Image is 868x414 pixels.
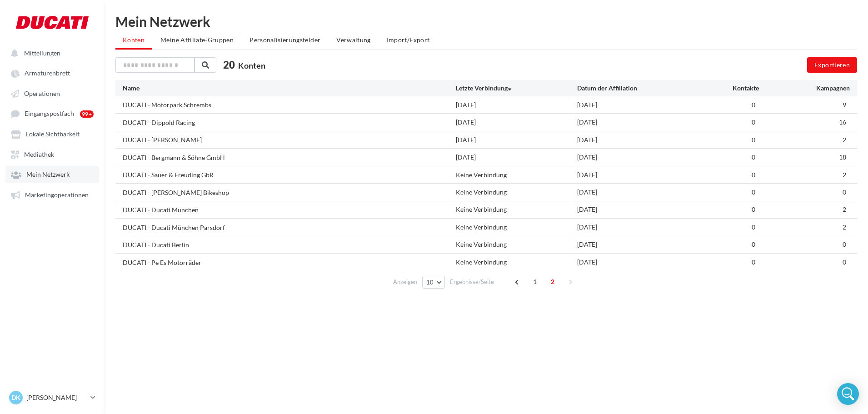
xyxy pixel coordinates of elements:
[843,240,846,248] span: 0
[752,153,755,161] span: 0
[545,274,560,289] span: 2
[456,223,577,232] div: Keine Verbindung
[843,188,846,196] span: 0
[123,100,211,110] div: DUCATI - Motorpark Schrembs
[752,171,755,179] span: 0
[387,36,430,44] span: Import/Export
[577,84,698,93] div: Datum der Affiliation
[752,101,755,109] span: 0
[123,205,199,214] div: DUCATI - Ducati München
[123,153,225,162] div: DUCATI - Bergmann & Söhne GmbH
[5,166,99,182] a: Mein Netzwerk
[123,223,225,232] div: DUCATI - Ducati München Parsdorf
[5,45,95,61] button: Mitteilungen
[456,205,577,214] div: Keine Verbindung
[24,150,54,158] span: Mediathek
[843,258,846,266] span: 0
[759,84,850,93] div: Kampagnen
[837,383,859,405] div: Open Intercom Messenger
[25,110,74,118] span: Eingangspostfach
[752,118,755,126] span: 0
[123,84,456,93] div: Name
[160,36,234,44] span: Meine Affiliate-Gruppen
[123,240,189,249] div: DUCATI - Ducati Berlin
[456,100,577,110] div: [DATE]
[577,205,698,214] div: [DATE]
[24,49,60,57] span: Mitteilungen
[456,258,577,267] div: Keine Verbindung
[5,105,99,122] a: Eingangspostfach 99+
[456,84,577,93] div: Letzte Verbindung
[5,125,99,142] a: Lokale Sichtbarkeit
[249,36,320,44] span: Personalisierungsfelder
[577,153,698,162] div: [DATE]
[577,135,698,145] div: [DATE]
[336,36,371,44] span: Verwaltung
[843,171,846,179] span: 2
[456,153,577,162] div: [DATE]
[577,223,698,232] div: [DATE]
[80,110,94,118] div: 99+
[577,258,698,267] div: [DATE]
[24,90,60,97] span: Operationen
[25,191,89,199] span: Marketingoperationen
[456,188,577,197] div: Keine Verbindung
[577,240,698,249] div: [DATE]
[698,84,759,93] div: Kontakte
[123,118,195,127] div: DUCATI - Dippold Racing
[26,130,80,138] span: Lokale Sichtbarkeit
[577,100,698,110] div: [DATE]
[11,393,20,402] span: DK
[5,65,99,81] a: Armaturenbrett
[752,258,755,266] span: 0
[7,389,97,406] a: DK [PERSON_NAME]
[843,136,846,144] span: 2
[422,276,445,289] button: 10
[26,393,87,402] p: [PERSON_NAME]
[839,118,846,126] span: 16
[843,205,846,213] span: 2
[577,188,698,197] div: [DATE]
[807,57,857,73] button: Exportieren
[450,278,494,286] span: Ergebnisse/Seite
[577,118,698,127] div: [DATE]
[752,223,755,231] span: 0
[26,171,70,179] span: Mein Netzwerk
[752,136,755,144] span: 0
[426,279,434,286] span: 10
[123,258,201,267] div: DUCATI - Pe Es Motorräder
[752,205,755,213] span: 0
[843,223,846,231] span: 2
[223,58,235,72] span: 20
[752,188,755,196] span: 0
[123,188,229,197] div: DUCATI - [PERSON_NAME] Bikeshop
[577,170,698,180] div: [DATE]
[752,240,755,248] span: 0
[393,278,417,286] span: Anzeigen
[5,146,99,162] a: Mediathek
[238,60,265,70] span: Konten
[456,118,577,127] div: [DATE]
[456,170,577,180] div: Keine Verbindung
[456,135,577,145] div: [DATE]
[123,135,202,145] div: DUCATI - [PERSON_NAME]
[25,70,70,77] span: Armaturenbrett
[5,85,99,101] a: Operationen
[839,153,846,161] span: 18
[843,101,846,109] span: 9
[456,240,577,249] div: Keine Verbindung
[123,170,214,180] div: DUCATI - Sauer & Freuding GbR
[528,274,542,289] span: 1
[5,186,99,203] a: Marketingoperationen
[115,15,857,28] div: Mein Netzwerk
